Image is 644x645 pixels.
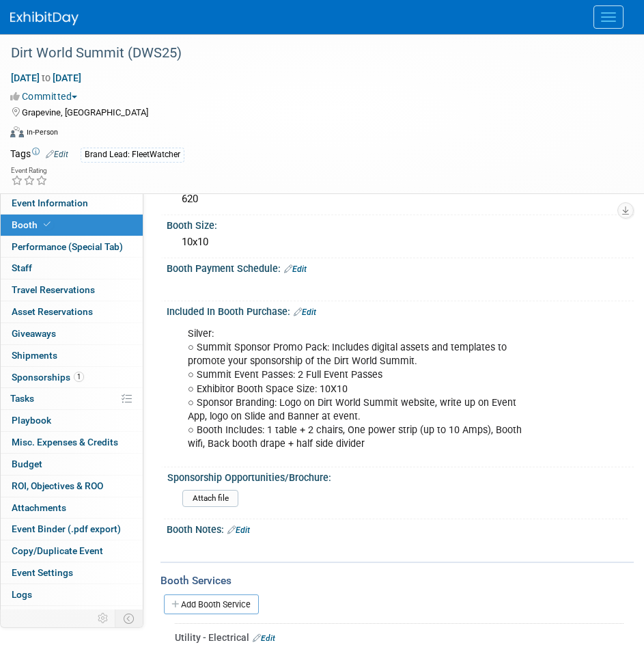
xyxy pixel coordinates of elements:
[44,221,51,228] i: Booth reservation complete
[40,72,53,83] span: to
[12,502,66,513] span: Attachments
[12,219,53,230] span: Booth
[92,609,115,627] td: Personalize Event Tab Strip
[12,589,32,600] span: Logs
[227,525,250,535] a: Edit
[12,197,88,208] span: Event Information
[178,320,608,458] div: Silver: ○ Summit Sponsor Promo Pack: Includes digital assets and templates to promote your sponso...
[1,367,143,388] a: Sponsorships1
[1,301,143,322] a: Asset Reservations
[175,631,624,644] div: Utility - Electrical
[12,545,103,556] span: Copy/Duplicate Event
[12,415,51,426] span: Playbook
[12,306,93,317] span: Asset Reservations
[12,350,57,361] span: Shipments
[11,167,48,174] div: Event Rating
[1,323,143,344] a: Giveaways
[12,523,121,534] span: Event Binder (.pdf export)
[1,279,143,301] a: Travel Reservations
[177,189,624,210] div: 620
[253,633,275,643] a: Edit
[12,284,95,295] span: Travel Reservations
[10,393,34,404] span: Tasks
[46,150,68,159] a: Edit
[74,372,84,382] span: 1
[164,594,259,614] a: Add Booth Service
[1,388,143,409] a: Tasks
[177,232,624,253] div: 10x10
[10,90,83,103] button: Committed
[26,127,58,137] div: In-Person
[12,241,123,252] span: Performance (Special Tab)
[1,562,143,584] a: Event Settings
[284,264,307,274] a: Edit
[12,328,56,339] span: Giveaways
[1,410,143,431] a: Playbook
[1,519,143,540] a: Event Binder (.pdf export)
[167,519,634,537] div: Booth Notes:
[12,262,32,273] span: Staff
[10,124,627,145] div: Event Format
[593,5,624,29] button: Menu
[167,301,634,319] div: Included In Booth Purchase:
[12,437,118,448] span: Misc. Expenses & Credits
[1,215,143,236] a: Booth
[1,497,143,519] a: Attachments
[115,609,143,627] td: Toggle Event Tabs
[12,458,42,469] span: Budget
[167,467,628,484] div: Sponsorship Opportunities/Brochure:
[167,258,634,276] div: Booth Payment Schedule:
[160,573,634,588] div: Booth Services
[12,480,103,491] span: ROI, Objectives & ROO
[1,258,143,279] a: Staff
[12,372,84,383] span: Sponsorships
[1,345,143,366] a: Shipments
[294,307,316,317] a: Edit
[1,584,143,605] a: Logs
[12,567,73,578] span: Event Settings
[10,72,82,84] span: [DATE] [DATE]
[10,12,79,25] img: ExhibitDay
[10,147,68,163] td: Tags
[1,236,143,258] a: Performance (Special Tab)
[1,540,143,562] a: Copy/Duplicate Event
[1,454,143,475] a: Budget
[22,107,148,118] span: Grapevine, [GEOGRAPHIC_DATA]
[10,126,24,137] img: Format-Inperson.png
[1,476,143,497] a: ROI, Objectives & ROO
[1,193,143,214] a: Event Information
[6,41,617,66] div: Dirt World Summit (DWS25)
[1,432,143,453] a: Misc. Expenses & Credits
[81,148,184,162] div: Brand Lead: FleetWatcher
[167,215,634,232] div: Booth Size:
